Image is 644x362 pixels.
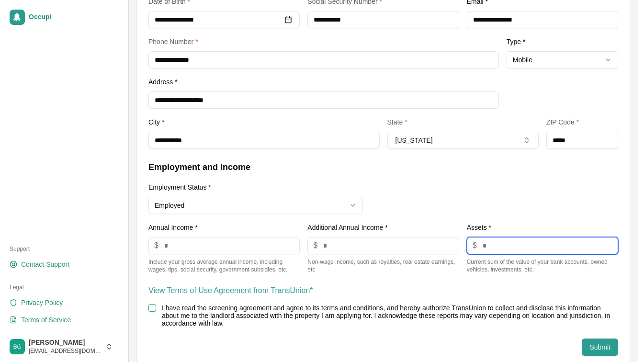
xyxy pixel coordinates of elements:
a: Terms of Service [6,312,117,328]
span: Occupi [29,13,113,22]
span: [PERSON_NAME] [29,339,102,347]
button: Briana Gray[PERSON_NAME][EMAIL_ADDRESS][DOMAIN_NAME] [6,335,117,358]
label: Phone Number [148,38,198,45]
span: [EMAIL_ADDRESS][DOMAIN_NAME] [29,347,102,355]
label: I have read the screening agreement and agree to its terms and conditions, and hereby authorize T... [162,304,610,327]
img: Briana Gray [10,339,25,354]
label: Employment Status * [148,183,211,191]
span: $ [313,240,317,251]
div: Support [6,241,117,257]
label: Assets * [467,224,491,231]
button: Submit [582,339,618,356]
a: Occupi [6,6,117,29]
a: Privacy Policy [6,295,117,310]
p: Include your gross average annual income, including wages, tips, social security, government subs... [148,258,300,273]
span: Contact Support [21,260,69,269]
span: Terms of Service [21,315,71,325]
button: [US_STATE] [387,132,539,149]
a: Contact Support [6,257,117,272]
label: Annual Income * [148,224,198,231]
div: Legal [6,280,117,295]
label: Address * [148,78,178,86]
span: Privacy Policy [21,298,63,307]
h3: Employment and Income [148,160,618,174]
a: View Terms of Use Agreement from TransUnion* [148,286,313,294]
label: State [387,118,407,126]
label: ZIP Code [546,118,579,126]
p: Non-wage income, such as royalties, real estate earnings, etc [307,258,459,273]
span: $ [473,240,477,251]
span: $ [154,240,158,251]
label: Additional Annual Income * [307,224,387,231]
label: Type * [507,38,526,45]
p: Current sum of the value of your bank accounts, owned vehicles, investments, etc. [467,258,618,273]
label: City * [148,118,164,126]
